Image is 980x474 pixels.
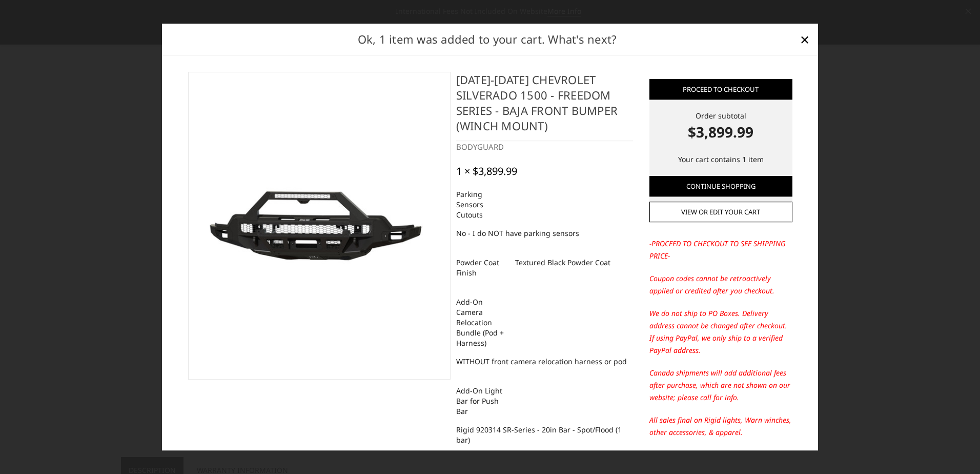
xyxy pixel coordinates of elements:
p: Coupon codes cannot be retroactively applied or credited after you checkout. [649,273,792,298]
dt: Add-On Camera Relocation Bundle (Pod + Harness) [456,293,507,352]
dd: No - I do NOT have parking sensors [456,224,579,243]
span: × [800,28,809,50]
a: Close [797,31,813,48]
dt: Powder Coat Finish [456,253,507,282]
div: BODYGUARD [456,141,633,153]
p: Your cart contains 1 item [649,153,792,166]
p: We do not ship to PO Boxes. Delivery address cannot be changed after checkout. If using PayPal, w... [649,308,792,357]
a: View or edit your cart [649,202,792,223]
div: 1 × $3,899.99 [456,165,517,177]
p: All sales final on Rigid lights, Warn winches, other accessories, & apparel. [649,414,792,439]
p: -PROCEED TO CHECKOUT TO SEE SHIPPING PRICE- [649,238,792,263]
p: Canada shipments will add additional fees after purchase, which are not shown on our website; ple... [649,367,792,404]
dt: Parking Sensors Cutouts [456,185,507,224]
h4: [DATE]-[DATE] Chevrolet Silverado 1500 - Freedom Series - Baja Front Bumper (winch mount) [456,72,633,141]
iframe: Chat Widget [929,425,980,474]
strong: $3,899.99 [649,121,792,143]
dd: WITHOUT front camera relocation harness or pod [456,352,627,371]
a: Proceed to checkout [649,79,792,100]
a: Continue Shopping [649,176,792,196]
dd: Textured Black Powder Coat [515,253,610,272]
div: Order subtotal [649,110,792,143]
dt: Add-On Light Bar for Push Bar [456,382,507,421]
h2: Ok, 1 item was added to your cart. What's next? [178,31,797,48]
dd: Rigid 920314 SR-Series - 20in Bar - Spot/Flood (1 bar) [456,421,633,449]
img: 2022-2025 Chevrolet Silverado 1500 - Freedom Series - Baja Front Bumper (winch mount) [194,155,445,295]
